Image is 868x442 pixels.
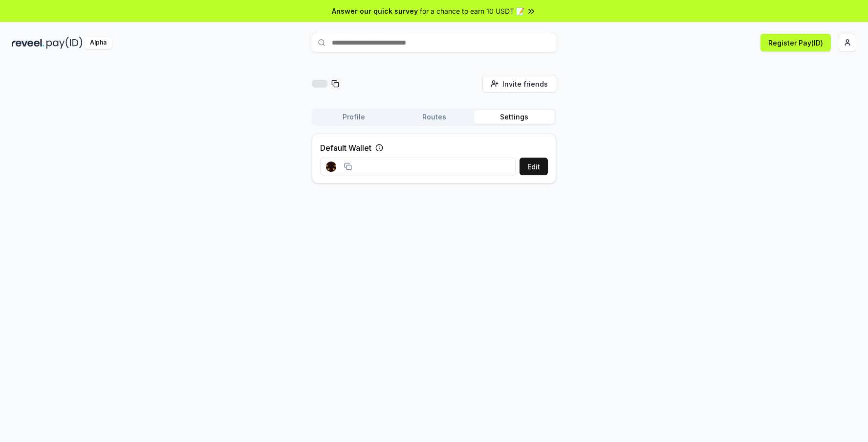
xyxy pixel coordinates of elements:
[520,158,548,175] button: Edit
[474,110,554,124] button: Settings
[482,75,556,93] button: Invite friends
[394,110,474,124] button: Routes
[420,6,524,16] span: for a chance to earn 10 USDT 📝
[85,37,112,49] div: Alpha
[12,37,44,49] img: reveel_dark
[314,110,394,124] button: Profile
[502,79,548,89] span: Invite friends
[760,34,831,51] button: Register Pay(ID)
[46,37,83,49] img: pay_id
[332,6,418,16] span: Answer our quick survey
[320,142,371,154] label: Default Wallet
